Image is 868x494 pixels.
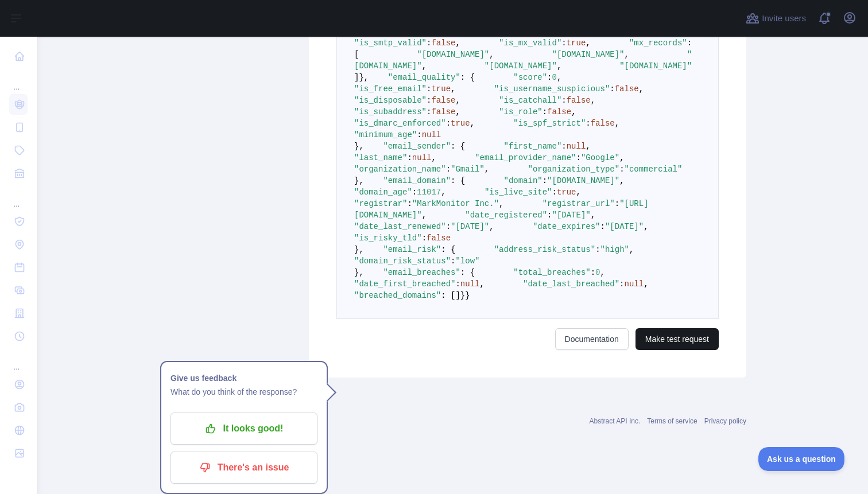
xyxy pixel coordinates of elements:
span: : [561,142,566,151]
span: : { [441,245,455,254]
span: true [567,38,586,48]
span: "is_role" [499,107,542,116]
span: : [595,245,600,254]
span: : [576,153,581,162]
div: ... [9,349,28,372]
iframe: Toggle Customer Support [758,447,845,471]
span: "email_quality" [388,73,460,82]
span: : [552,188,557,197]
span: , [600,268,605,277]
span: , [485,165,489,174]
span: "is_risky_tld" [354,234,422,243]
span: ] [354,73,359,82]
span: : [547,211,552,220]
span: "MarkMonitor Inc." [412,199,499,208]
span: false [615,84,639,94]
span: , [479,279,484,289]
span: : [427,84,431,94]
span: "Google" [581,153,619,162]
a: Documentation [555,328,629,350]
span: "[DOMAIN_NAME]" [547,176,619,185]
span: "is_catchall" [499,96,561,105]
span: , [586,38,590,48]
span: : { [451,142,465,151]
button: Make test request [635,328,719,350]
span: , [441,188,445,197]
span: 0 [595,268,600,277]
span: "last_name" [354,153,407,162]
span: "is_dmarc_enforced" [354,119,446,128]
span: false [591,119,615,128]
span: : [542,176,547,185]
a: Abstract API Inc. [590,417,641,425]
span: , [489,50,494,59]
span: false [427,234,451,243]
span: , [431,153,436,162]
span: Invite users [762,12,806,25]
span: } [460,291,465,300]
span: : [586,119,590,128]
span: : [446,119,451,128]
span: "organization_name" [354,165,446,174]
span: : [619,279,624,289]
span: "is_free_email" [354,84,427,94]
span: 11017 [417,188,441,197]
span: } [465,291,470,300]
span: null [460,279,480,289]
span: "email_risk" [383,245,441,254]
span: : [417,130,421,139]
span: "email_provider_name" [475,153,576,162]
span: , [422,61,427,71]
span: , [629,245,634,254]
span: , [586,142,590,151]
span: "date_expires" [533,222,600,231]
span: false [431,96,455,105]
span: : [] [441,291,460,300]
div: ... [9,186,28,209]
span: : { [460,268,475,277]
span: false [431,107,455,116]
span: false [567,96,591,105]
span: , [499,199,503,208]
span: : [561,38,566,48]
span: "date_registered" [465,211,547,220]
span: null [567,142,586,151]
span: }, [354,268,364,277]
span: "domain_age" [354,188,412,197]
span: : [591,268,595,277]
span: "is_smtp_valid" [354,38,427,48]
span: false [431,38,455,48]
span: "registrar_url" [542,199,615,208]
span: : { [460,73,475,82]
span: : [412,188,417,197]
span: : [615,199,619,208]
span: "[DATE]" [605,222,644,231]
span: : [542,107,547,116]
span: , [470,119,475,128]
span: "score" [513,73,547,82]
span: : [407,199,412,208]
span: "[DATE]" [552,211,590,220]
span: : [422,234,427,243]
span: true [557,188,576,197]
span: }, [359,73,369,82]
span: "email_sender" [383,142,451,151]
span: }, [354,245,364,254]
span: : { [451,176,465,185]
span: "registrar" [354,199,407,208]
span: "date_first_breached" [354,279,455,289]
div: ... [9,69,28,92]
span: "mx_records" [629,38,687,48]
span: : [446,222,451,231]
a: Terms of service [647,417,697,425]
span: : [446,165,451,174]
span: , [576,188,581,197]
span: "is_disposable" [354,96,427,105]
button: Invite users [743,9,808,28]
span: "commercial" [625,165,683,174]
span: , [644,279,648,289]
span: "is_live_site" [485,188,552,197]
span: "first_name" [503,142,561,151]
span: "is_subaddress" [354,107,427,116]
span: "Gmail" [451,165,485,174]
